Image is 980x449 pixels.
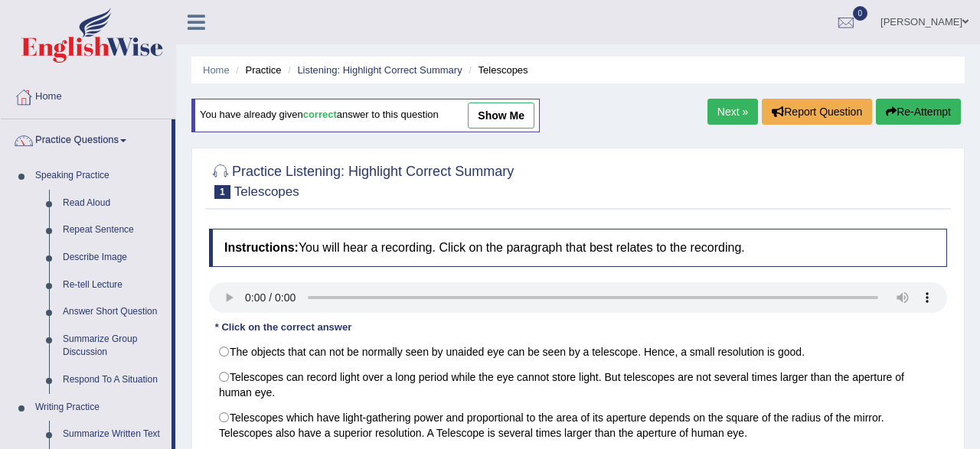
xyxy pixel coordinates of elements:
[297,64,462,76] a: Listening: Highlight Correct Summary
[209,320,358,335] div: * Click on the correct answer
[56,244,171,272] a: Describe Image
[56,216,171,244] a: Repeat Sentence
[876,99,961,125] button: Re-Attempt
[234,184,299,199] small: Telescopes
[28,394,171,421] a: Writing Practice
[214,185,230,199] span: 1
[707,99,758,125] a: Next »
[232,63,281,77] li: Practice
[56,326,171,366] a: Summarize Group Discussion
[465,63,528,77] li: Telescopes
[224,241,299,254] b: Instructions:
[191,99,540,132] div: You have already given answer to this question
[1,119,171,158] a: Practice Questions
[209,161,514,199] h2: Practice Listening: Highlight Correct Summary
[209,364,947,405] label: Telescopes can record light over a long period while the eye cannot store light. But telescopes a...
[762,99,872,125] button: Report Question
[56,190,171,217] a: Read Aloud
[209,229,947,267] h4: You will hear a recording. Click on the paragraph that best relates to the recording.
[468,102,534,129] a: show me
[209,405,947,446] label: Telescopes which have light-gathering power and proportional to the area of its aperture depends ...
[56,272,171,299] a: Re-tell Lecture
[56,366,171,394] a: Respond To A Situation
[56,298,171,326] a: Answer Short Question
[28,162,171,190] a: Speaking Practice
[203,64,230,76] a: Home
[1,76,175,114] a: Home
[56,421,171,448] a: Summarize Written Text
[303,109,337,121] b: correct
[209,339,947,365] label: The objects that can not be normally seen by unaided eye can be seen by a telescope. Hence, a sma...
[853,6,868,21] span: 0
